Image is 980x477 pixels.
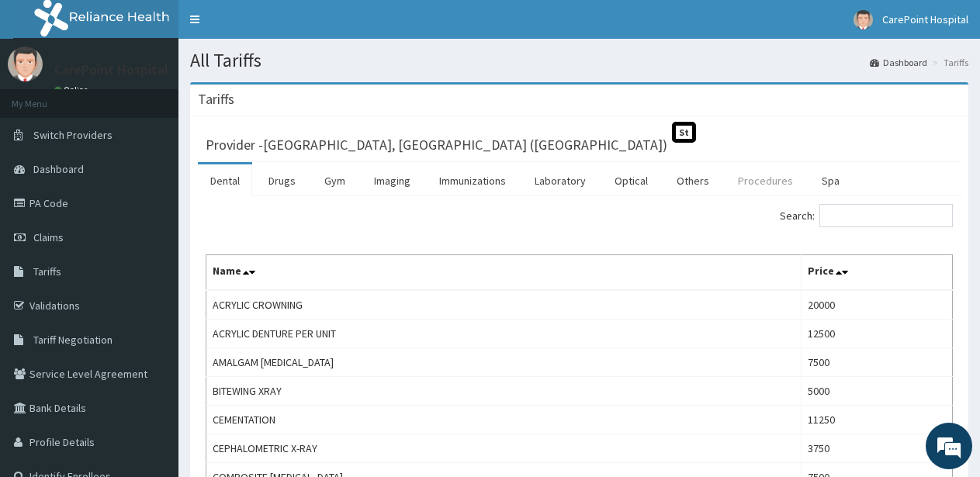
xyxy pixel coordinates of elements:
[33,333,113,347] span: Tariff Negotiation
[206,434,802,463] td: CEPHALOMETRIC X-RAY
[54,85,92,95] a: Online
[672,122,696,143] span: St
[522,164,598,197] a: Laboratory
[809,164,852,197] a: Spa
[190,50,968,71] h1: All Tariffs
[206,348,802,377] td: AMALGAM [MEDICAL_DATA]
[198,92,234,106] h3: Tariffs
[206,255,802,291] th: Name
[33,264,61,278] span: Tariffs
[206,138,667,152] h3: Provider - [GEOGRAPHIC_DATA], [GEOGRAPHIC_DATA] ([GEOGRAPHIC_DATA])
[802,320,953,348] td: 12500
[664,164,722,197] a: Others
[929,56,968,69] li: Tariffs
[33,230,64,244] span: Claims
[802,290,953,320] td: 20000
[802,377,953,406] td: 5000
[802,434,953,463] td: 3750
[362,164,423,197] a: Imaging
[854,10,873,29] img: User Image
[312,164,358,197] a: Gym
[33,128,113,142] span: Switch Providers
[206,290,802,320] td: ACRYLIC CROWNING
[33,162,84,176] span: Dashboard
[206,320,802,348] td: ACRYLIC DENTURE PER UNIT
[780,204,953,227] label: Search:
[198,164,252,197] a: Dental
[54,63,168,77] p: CarePoint Hospital
[256,164,308,197] a: Drugs
[802,348,953,377] td: 7500
[8,47,43,81] img: User Image
[802,406,953,434] td: 11250
[802,255,953,291] th: Price
[206,377,802,406] td: BITEWING XRAY
[882,12,968,26] span: CarePoint Hospital
[427,164,518,197] a: Immunizations
[725,164,805,197] a: Procedures
[206,406,802,434] td: CEMENTATION
[870,56,927,69] a: Dashboard
[602,164,660,197] a: Optical
[819,204,953,227] input: Search:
